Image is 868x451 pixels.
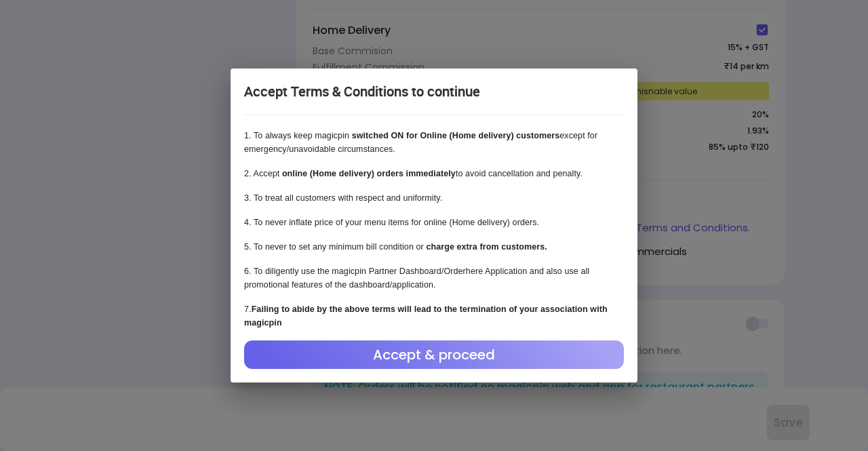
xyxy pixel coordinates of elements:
b: online (Home delivery) orders immediately [282,169,456,178]
div: Accept Terms & Conditions to continue [244,82,624,102]
p: 6 . To diligently use the magicpin Partner Dashboard/Orderhere Application and also use all promo... [244,264,624,292]
b: switched ON for Online (Home delivery) customers [352,131,560,140]
p: 3 . To treat all customers with respect and uniformity. [244,191,624,205]
div: Accept & proceed [244,340,624,369]
b: Failing to abide by the above terms will lead to the termination of your association with magicpin [244,305,608,328]
p: 2 . Accept to avoid cancellation and penalty. [244,167,624,180]
b: charge extra from customers. [426,242,547,252]
p: 4 . To never inflate price of your menu items for online (Home delivery) orders. [244,216,624,229]
p: 7 . [244,302,624,330]
p: 5 . To never to set any minimum bill condition or [244,240,624,254]
p: 1 . To always keep magicpin except for emergency/unavoidable circumstances. [244,129,624,156]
